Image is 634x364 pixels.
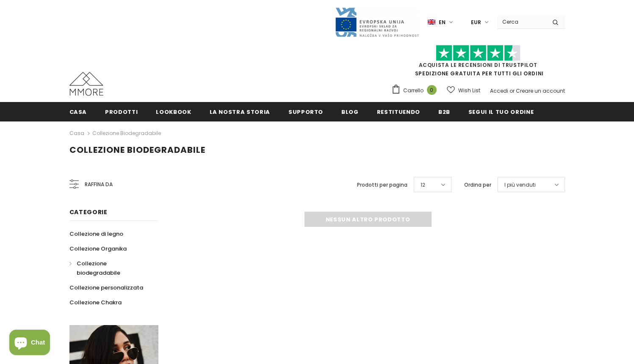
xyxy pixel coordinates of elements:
[436,45,520,61] img: Fidati di Pilot Stars
[377,108,420,116] span: Restituendo
[335,7,419,38] img: Javni Razpis
[391,84,441,97] a: Carrello 0
[504,181,536,189] span: I più venduti
[464,181,491,189] label: Ordina per
[403,86,424,95] span: Carrello
[69,230,123,238] span: Collezione di legno
[341,108,359,116] span: Blog
[69,298,122,306] span: Collezione Chakra
[447,83,480,98] a: Wish List
[69,241,127,256] a: Collezione Organika
[69,72,103,96] img: Casi MMORE
[77,259,120,277] span: Collezione biodegradabile
[509,87,515,94] span: or
[69,128,84,138] a: Casa
[357,181,407,189] label: Prodotti per pagina
[497,16,546,28] input: Search Site
[156,108,191,116] span: Lookbook
[516,87,565,94] a: Creare un account
[69,108,87,116] span: Casa
[69,102,87,121] a: Casa
[288,108,323,116] span: supporto
[421,181,425,189] span: 12
[92,130,161,137] a: Collezione biodegradabile
[468,108,534,116] span: Segui il tuo ordine
[468,102,534,121] a: Segui il tuo ordine
[471,18,481,27] span: EUR
[427,85,437,95] span: 0
[7,330,53,357] inbox-online-store-chat: Shopify online store chat
[69,280,143,295] a: Collezione personalizzata
[69,208,108,216] span: Categorie
[428,19,435,26] img: i-lang-1.png
[439,18,446,27] span: en
[391,49,565,77] span: SPEDIZIONE GRATUITA PER TUTTI GLI ORDINI
[335,18,419,25] a: Javni Razpis
[438,102,450,121] a: B2B
[156,102,191,121] a: Lookbook
[69,284,143,292] span: Collezione personalizzata
[377,102,420,121] a: Restituendo
[69,226,123,241] a: Collezione di legno
[490,87,508,94] a: Accedi
[105,108,138,116] span: Prodotti
[69,245,127,253] span: Collezione Organika
[105,102,138,121] a: Prodotti
[341,102,359,121] a: Blog
[438,108,450,116] span: B2B
[210,102,270,121] a: La nostra storia
[69,256,149,280] a: Collezione biodegradabile
[419,61,537,69] a: Acquista le recensioni di TrustPilot
[69,144,205,156] span: Collezione biodegradabile
[69,295,122,310] a: Collezione Chakra
[85,180,113,189] span: Raffina da
[210,108,270,116] span: La nostra storia
[288,102,323,121] a: supporto
[458,86,480,95] span: Wish List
